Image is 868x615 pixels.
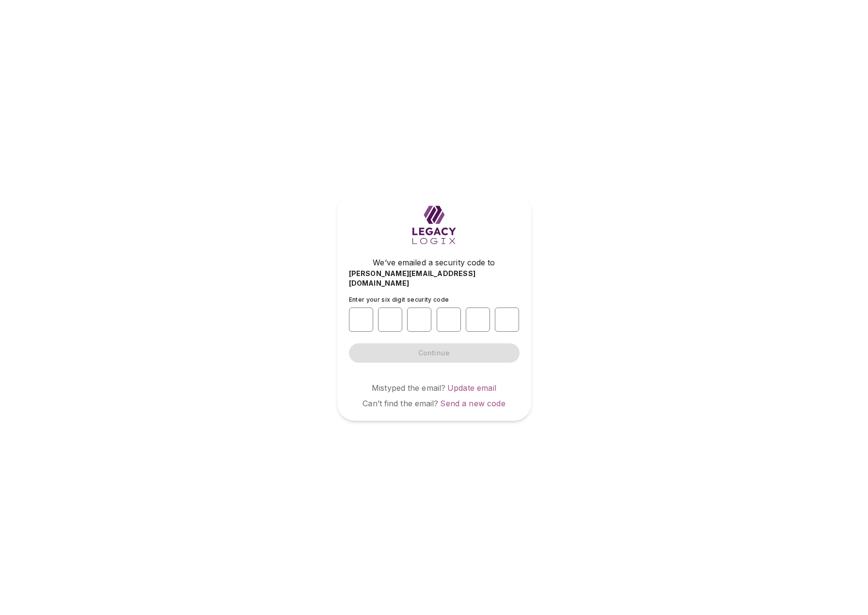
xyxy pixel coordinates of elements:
span: [PERSON_NAME][EMAIL_ADDRESS][DOMAIN_NAME] [349,269,520,288]
span: Can’t find the email? [363,399,438,408]
span: Enter your six digit security code [349,296,449,303]
span: We’ve emailed a security code to [373,257,495,268]
a: Send a new code [440,399,505,408]
a: Update email [447,383,496,393]
span: Mistyped the email? [372,383,445,393]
